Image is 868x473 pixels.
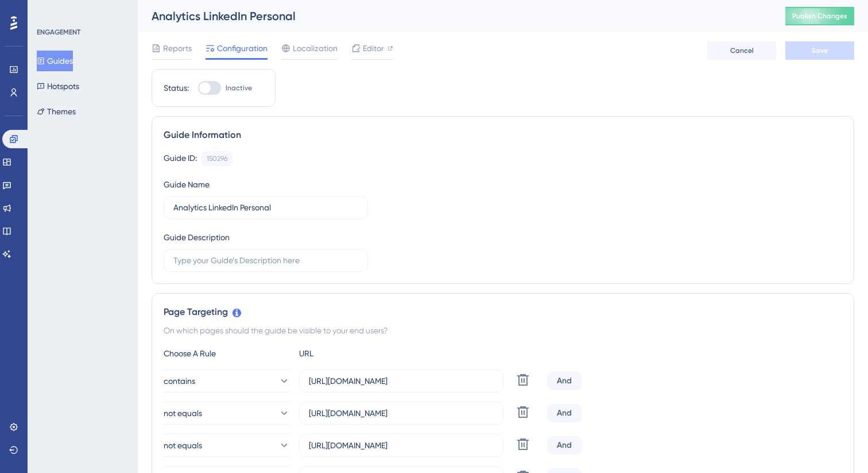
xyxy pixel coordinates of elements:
[299,347,425,360] div: URL
[164,305,842,319] div: Page Targeting
[547,372,582,390] div: And
[164,402,290,425] button: not equals
[37,101,76,122] button: Themes
[164,434,290,457] button: not equals
[164,81,189,95] div: Status:
[217,41,268,55] span: Configuration
[785,7,854,25] button: Publish Changes
[293,41,338,55] span: Localization
[173,254,358,267] input: Type your Guide’s Description here
[164,128,842,142] div: Guide Information
[164,178,210,191] div: Guide Name
[309,407,494,420] input: yourwebsite.com/path
[152,8,757,24] div: Analytics LinkedIn Personal
[785,41,854,60] button: Save
[363,41,384,55] span: Editor
[37,28,80,37] div: ENGAGEMENT
[309,439,494,452] input: yourwebsite.com/path
[164,439,202,452] span: not equals
[792,11,847,21] span: Publish Changes
[164,406,202,420] span: not equals
[173,201,358,214] input: Type your Guide’s Name here
[730,46,754,55] span: Cancel
[37,76,79,97] button: Hotspots
[547,436,582,455] div: And
[164,374,195,388] span: contains
[812,46,828,55] span: Save
[164,370,290,393] button: contains
[37,51,73,71] button: Guides
[164,347,290,360] div: Choose A Rule
[309,375,494,387] input: yourwebsite.com/path
[547,404,582,422] div: And
[164,151,197,166] div: Guide ID:
[164,230,230,244] div: Guide Description
[207,154,227,163] div: 150296
[163,41,192,55] span: Reports
[226,83,252,93] span: Inactive
[164,324,842,337] div: On which pages should the guide be visible to your end users?
[707,41,776,60] button: Cancel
